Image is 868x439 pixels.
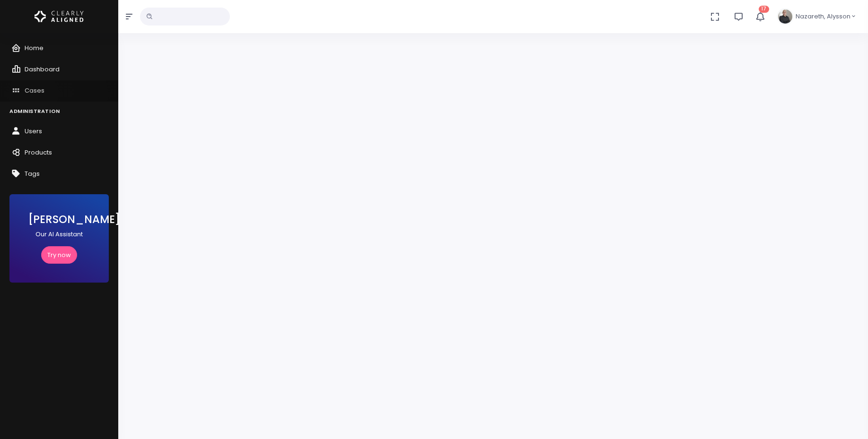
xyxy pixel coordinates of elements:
[28,213,90,226] h3: [PERSON_NAME]
[25,169,40,178] span: Tags
[28,230,90,239] p: Our AI Assistant
[759,6,769,13] span: 17
[777,8,794,25] img: Header Avatar
[35,7,84,26] img: Logo Horizontal
[25,86,44,95] span: Cases
[25,148,52,157] span: Products
[796,12,850,21] span: Nazareth, Alysson
[25,65,60,74] span: Dashboard
[41,246,77,264] a: Try now
[25,127,42,136] span: Users
[25,43,44,52] span: Home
